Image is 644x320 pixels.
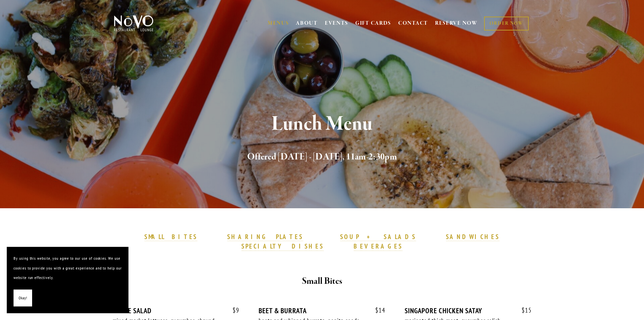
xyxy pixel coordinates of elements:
[113,306,239,315] div: HOUSE SALAD
[226,306,239,314] span: 9
[241,242,324,250] strong: SPECIALTY DISHES
[446,233,500,241] strong: SANDWICHES
[435,17,478,30] a: RESERVE NOW
[515,306,532,314] span: 15
[144,233,197,241] a: SMALL BITES
[375,306,379,314] span: $
[241,242,324,251] a: SPECIALTY DISHES
[484,17,528,30] a: ORDER NOW
[340,233,416,241] a: SOUP + SALADS
[259,306,385,315] div: BEET & BURRATA
[296,20,318,27] a: ABOUT
[340,233,416,241] strong: SOUP + SALADS
[398,17,428,30] a: CONTACT
[113,15,155,32] img: Novo Restaurant &amp; Lounge
[368,306,385,314] span: 14
[522,306,525,314] span: $
[354,242,403,250] strong: BEVERAGES
[268,20,289,27] a: MENUS
[446,233,500,241] a: SANDWICHES
[355,17,391,30] a: GIFT CARDS
[325,20,348,27] a: EVENTS
[354,242,403,251] a: BEVERAGES
[14,254,122,283] p: By using this website, you agree to our use of cookies. We use cookies to provide you with a grea...
[227,233,303,241] strong: SHARING PLATES
[125,150,519,164] h2: Offered [DATE] - [DATE], 11am-2:30pm
[7,247,128,313] section: Cookie banner
[144,233,197,241] strong: SMALL BITES
[233,306,236,314] span: $
[19,293,27,303] span: Okay!
[302,275,342,287] strong: Small Bites
[227,233,303,241] a: SHARING PLATES
[125,113,519,135] h1: Lunch Menu
[14,290,32,307] button: Okay!
[405,306,531,315] div: SINGAPORE CHICKEN SATAY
